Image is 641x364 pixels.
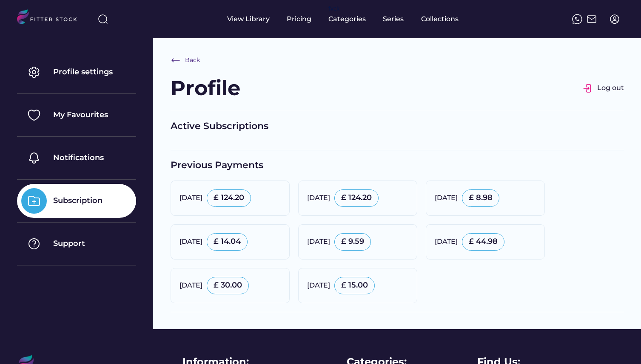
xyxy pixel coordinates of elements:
[21,59,47,85] img: Group%201000002325.svg
[53,238,85,249] div: Support
[53,152,104,163] div: Notifications
[171,159,624,172] div: Previous Payments
[179,281,202,290] div: [DATE]
[328,4,339,13] div: fvck
[572,14,582,24] img: meteor-icons_whatsapp%20%281%29.svg
[469,192,493,203] div: £ 8.98
[307,281,330,290] div: [DATE]
[21,145,47,171] img: Group%201000002325%20%284%29.svg
[307,193,330,203] div: [DATE]
[214,236,241,247] div: £ 14.04
[21,102,47,128] img: Group%201000002325%20%282%29.svg
[469,236,498,247] div: £ 44.98
[435,193,458,203] div: [DATE]
[17,9,84,27] img: LOGO.svg
[171,74,240,102] div: Profile
[287,14,311,24] div: Pricing
[214,280,242,291] div: £ 30.00
[21,188,47,214] img: Group%201000002325%20%288%29.svg
[341,280,368,291] div: £ 15.00
[307,237,330,246] div: [DATE]
[341,236,364,247] div: £ 9.59
[597,83,624,93] div: Log out
[21,231,47,257] img: Group%201000002325%20%287%29.svg
[53,110,108,120] div: My Favourites
[98,14,108,24] img: search-normal%203.svg
[341,192,372,203] div: £ 124.20
[583,83,593,93] img: Group%201000002326.svg
[214,192,244,203] div: £ 124.20
[179,237,202,246] div: [DATE]
[53,67,113,77] div: Profile settings
[185,56,200,65] div: Back
[171,120,624,133] div: Active Subscriptions
[53,195,103,206] div: Subscription
[610,14,620,24] img: profile-circle.svg
[227,14,270,24] div: View Library
[383,14,404,24] div: Series
[328,14,366,24] div: Categories
[179,193,202,203] div: [DATE]
[435,237,458,246] div: [DATE]
[421,14,459,24] div: Collections
[171,55,181,65] img: Frame%20%286%29.svg
[587,14,597,24] img: Frame%2051.svg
